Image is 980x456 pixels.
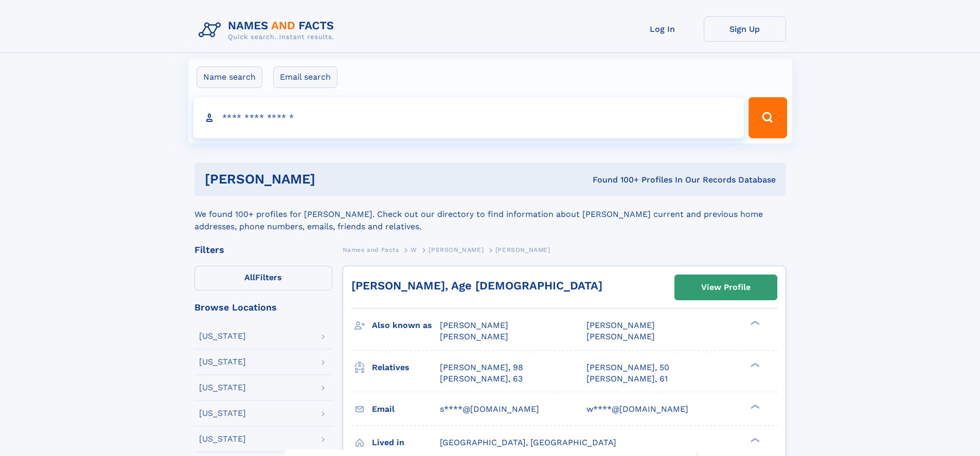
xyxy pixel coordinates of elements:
[273,66,337,88] label: Email search
[199,384,246,392] div: [US_STATE]
[586,373,668,385] a: [PERSON_NAME], 61
[193,97,744,138] input: search input
[748,361,760,368] div: ❯
[199,435,246,443] div: [US_STATE]
[701,276,751,299] div: View Profile
[194,245,332,254] div: Filters
[675,275,777,300] a: View Profile
[704,16,786,42] a: Sign Up
[194,266,332,290] label: Filters
[372,317,440,334] h3: Also known as
[586,332,655,341] span: [PERSON_NAME]
[621,16,704,42] a: Log In
[194,196,786,233] div: We found 100+ profiles for [PERSON_NAME]. Check out our directory to find information about [PERS...
[372,434,440,451] h3: Lived in
[199,332,246,340] div: [US_STATE]
[194,303,332,312] div: Browse Locations
[429,243,484,256] a: [PERSON_NAME]
[440,332,508,341] span: [PERSON_NAME]
[748,320,760,326] div: ❯
[372,359,440,376] h3: Relatives
[351,279,602,292] a: [PERSON_NAME], Age [DEMOGRAPHIC_DATA]
[194,16,343,44] img: Logo Names and Facts
[440,437,616,447] span: [GEOGRAPHIC_DATA], [GEOGRAPHIC_DATA]
[429,246,484,253] span: [PERSON_NAME]
[411,246,417,253] span: W
[586,320,655,330] span: [PERSON_NAME]
[199,358,246,366] div: [US_STATE]
[244,272,255,282] span: All
[199,409,246,417] div: [US_STATE]
[197,66,262,88] label: Name search
[495,246,550,253] span: [PERSON_NAME]
[343,243,399,256] a: Names and Facts
[205,173,454,186] h1: [PERSON_NAME]
[586,362,669,373] a: [PERSON_NAME], 50
[440,362,523,373] a: [PERSON_NAME], 98
[411,243,417,256] a: W
[440,320,508,330] span: [PERSON_NAME]
[454,174,776,186] div: Found 100+ Profiles In Our Records Database
[440,373,523,385] a: [PERSON_NAME], 63
[748,403,760,410] div: ❯
[749,97,787,138] button: Search Button
[748,436,760,443] div: ❯
[372,400,440,418] h3: Email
